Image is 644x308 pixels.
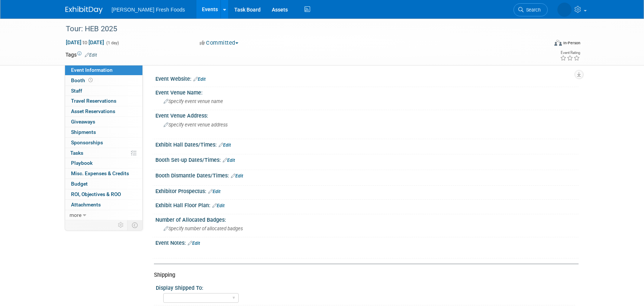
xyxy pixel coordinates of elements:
[557,3,571,17] img: Courtney Law
[154,271,573,279] div: Shipping
[563,40,580,46] div: In-Person
[65,39,104,46] span: [DATE] [DATE]
[65,76,142,86] a: Booth
[115,220,128,230] td: Personalize Event Tab Strip
[65,148,142,158] a: Tasks
[63,22,537,36] div: Tour: HEB 2025
[71,129,96,135] span: Shipments
[71,139,103,145] span: Sponsorships
[65,200,142,210] a: Attachments
[71,170,129,176] span: Misc. Expenses & Credits
[513,3,548,16] a: Search
[155,154,579,164] div: Booth Set-up Dates/Times:
[65,210,142,220] a: more
[155,214,579,224] div: Number of Allocated Badges:
[554,40,562,46] img: Format-Inperson.png
[155,170,579,180] div: Booth Dismantle Dates/Times:
[112,7,185,13] span: [PERSON_NAME] Fresh Foods
[197,39,241,47] button: Committed
[65,51,97,58] td: Tags
[231,173,243,179] a: Edit
[71,98,116,104] span: Travel Reservations
[71,108,115,114] span: Asset Reservations
[560,51,580,55] div: Event Rating
[87,77,94,83] span: Booth not reserved yet
[219,142,231,148] a: Edit
[81,39,88,45] span: to
[65,179,142,189] a: Budget
[155,87,579,96] div: Event Venue Name:
[65,96,142,106] a: Travel Reservations
[128,220,143,230] td: Toggle Event Tabs
[164,122,228,128] span: Specify event venue address
[65,117,142,127] a: Giveaways
[70,150,83,156] span: Tasks
[70,212,81,218] span: more
[164,99,223,104] span: Specify event venue name
[223,158,235,163] a: Edit
[71,119,95,125] span: Giveaways
[65,65,142,75] a: Event Information
[71,67,113,73] span: Event Information
[71,77,94,83] span: Booth
[188,241,200,246] a: Edit
[155,186,579,195] div: Exhibitor Prospectus:
[155,139,579,149] div: Exhibit Hall Dates/Times:
[155,73,579,83] div: Event Website:
[65,86,142,96] a: Staff
[155,200,579,209] div: Exhibit Hall Floor Plan:
[156,282,575,292] div: Display Shipped To:
[85,52,97,58] a: Edit
[504,39,580,50] div: Event Format
[212,203,225,208] a: Edit
[524,7,541,13] span: Search
[106,41,119,45] span: (1 day)
[65,189,142,199] a: ROI, Objectives & ROO
[65,127,142,137] a: Shipments
[65,106,142,116] a: Asset Reservations
[65,158,142,168] a: Playbook
[193,77,206,82] a: Edit
[155,237,579,247] div: Event Notes:
[208,189,220,194] a: Edit
[71,160,93,166] span: Playbook
[65,6,103,14] img: ExhibitDay
[155,110,579,119] div: Event Venue Address:
[65,138,142,148] a: Sponsorships
[71,88,82,94] span: Staff
[71,191,121,197] span: ROI, Objectives & ROO
[71,181,88,187] span: Budget
[71,202,101,208] span: Attachments
[65,169,142,179] a: Misc. Expenses & Credits
[164,226,243,231] span: Specify number of allocated badges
